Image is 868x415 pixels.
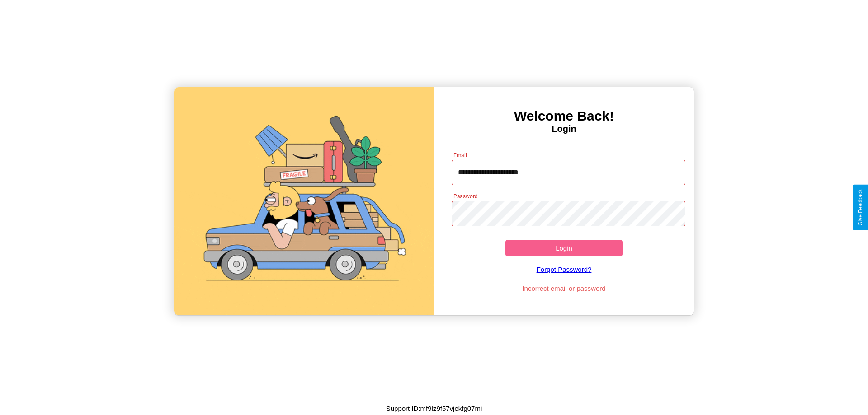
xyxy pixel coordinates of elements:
[434,108,694,124] h3: Welcome Back!
[447,256,681,282] a: Forgot Password?
[434,124,694,134] h4: Login
[386,402,482,415] p: Support ID: mf9lz9f57vjekfg07mi
[857,189,863,226] div: Give Feedback
[174,87,434,315] img: gif
[447,282,681,294] p: Incorrect email or password
[453,151,467,159] label: Email
[505,240,623,256] button: Login
[453,192,477,200] label: Password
